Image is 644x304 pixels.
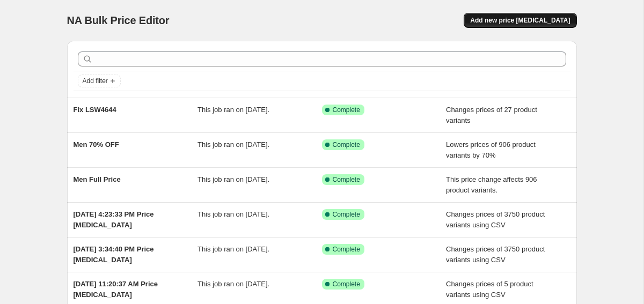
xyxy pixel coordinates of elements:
span: Men 70% OFF [74,140,119,149]
span: Complete [333,280,360,288]
span: [DATE] 3:34:40 PM Price [MEDICAL_DATA] [74,245,154,264]
span: Changes prices of 5 product variants using CSV [446,280,533,299]
span: Lowers prices of 906 product variants by 70% [446,140,536,159]
span: This job ran on [DATE]. [197,245,269,253]
span: Complete [333,210,360,219]
span: Complete [333,245,360,254]
span: Add new price [MEDICAL_DATA] [470,16,570,25]
span: Changes prices of 3750 product variants using CSV [446,245,545,264]
span: Complete [333,175,360,184]
span: This job ran on [DATE]. [197,210,269,218]
span: Men Full Price [74,175,121,183]
span: Add filter [83,77,108,85]
span: NA Bulk Price Editor [67,14,170,26]
button: Add filter [78,75,121,87]
span: Complete [333,106,360,114]
span: This job ran on [DATE]. [197,106,269,114]
span: This job ran on [DATE]. [197,175,269,183]
span: Fix LSW4644 [74,106,116,114]
span: This job ran on [DATE]. [197,280,269,288]
span: [DATE] 4:23:33 PM Price [MEDICAL_DATA] [74,210,154,229]
button: Add new price [MEDICAL_DATA] [464,13,576,28]
span: This job ran on [DATE]. [197,140,269,149]
span: Changes prices of 27 product variants [446,106,537,124]
span: Changes prices of 3750 product variants using CSV [446,210,545,229]
span: This price change affects 906 product variants. [446,175,537,194]
span: [DATE] 11:20:37 AM Price [MEDICAL_DATA] [74,280,158,299]
span: Complete [333,140,360,149]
